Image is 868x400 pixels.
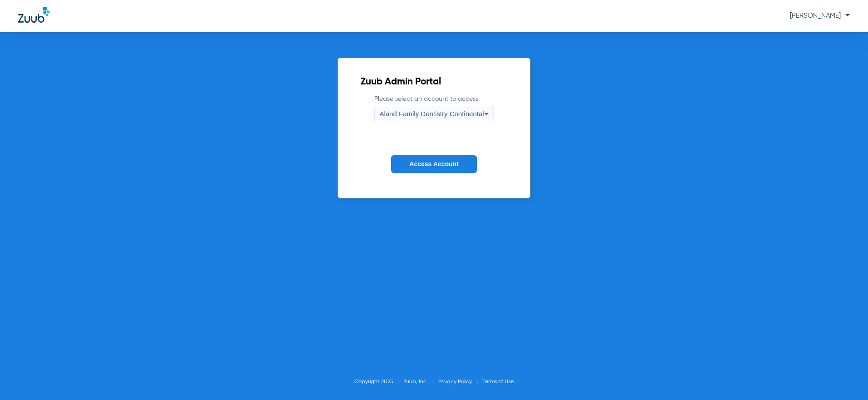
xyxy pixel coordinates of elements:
h2: Zuub Admin Portal [361,78,507,87]
span: Aland Family Dentistry Continental [379,110,484,118]
span: [PERSON_NAME] [790,12,850,19]
span: Access Account [409,160,458,168]
a: Privacy Policy [438,379,472,385]
li: Copyright 2025 [354,377,403,386]
button: Access Account [391,155,476,173]
a: Terms of Use [482,379,514,385]
label: Please select an account to access [374,94,493,121]
img: Zuub Logo [18,7,50,23]
li: Zuub, Inc. [403,377,438,386]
